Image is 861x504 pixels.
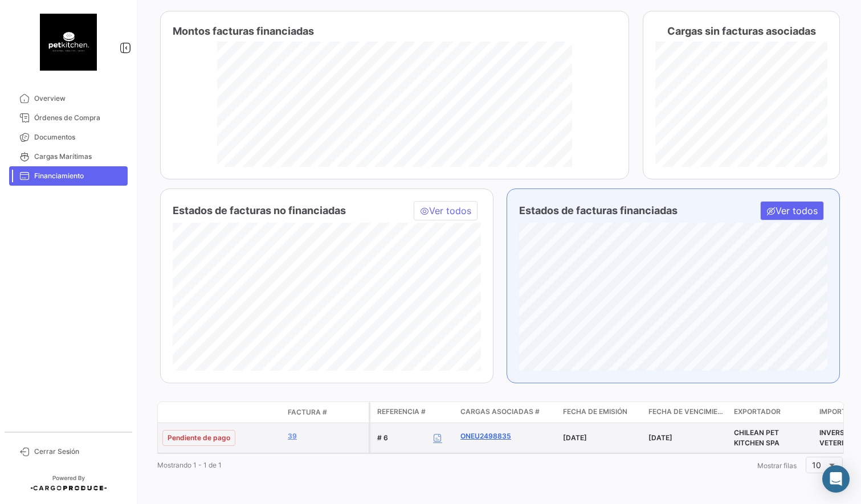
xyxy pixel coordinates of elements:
span: Órdenes de Compra [34,113,123,123]
span: Exportador [734,407,781,417]
h4: Estados de facturas no financiadas [173,203,346,219]
a: Documentos [9,128,128,147]
span: 10 [812,460,821,470]
span: Factura # [288,407,327,417]
a: ONEU2498835 [460,431,511,441]
img: 54c7ca15-ec7a-4ae1-9078-87519ee09adb.png [40,14,97,71]
h4: Montos facturas financiadas [173,23,314,39]
div: [DATE] [563,433,639,443]
a: Overview [9,89,128,108]
div: CHILEAN PET KITCHEN SPA [734,428,810,448]
span: Referencia # [377,407,426,417]
span: Cargas Marítimas [34,151,123,162]
div: [DATE] [648,433,725,443]
span: Documentos [34,132,123,142]
a: Cargas Marítimas [9,147,128,166]
datatable-header-cell: Exportador [729,402,815,423]
a: Órdenes de Compra [9,108,128,128]
span: Cerrar Sesión [34,446,123,457]
span: Fecha de emisión [563,407,627,417]
span: Cargas asociadas # [460,407,540,417]
span: Mostrar filas [757,461,797,470]
datatable-header-cell: Fecha de emisión [558,402,644,423]
span: Fecha de vencimiento [648,407,725,417]
datatable-header-cell: Referencia # [370,402,456,423]
span: Overview [34,93,123,104]
button: Ver todos [414,202,477,220]
a: Financiamiento [9,166,128,186]
datatable-header-cell: Factura # [283,403,369,422]
h4: Estados de facturas financiadas [519,203,678,219]
div: Abrir Intercom Messenger [822,465,850,493]
datatable-header-cell: Cargas asociadas # [456,402,558,423]
span: Financiamiento [34,171,123,181]
datatable-header-cell: Fecha de vencimiento [644,402,729,423]
button: Ver todos [761,202,823,220]
a: 39 [288,431,364,441]
span: # 6 [377,433,388,443]
datatable-header-cell: Estado [158,408,283,417]
span: Pendiente de pago [168,433,230,443]
span: Mostrando 1 - 1 de 1 [157,461,222,469]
